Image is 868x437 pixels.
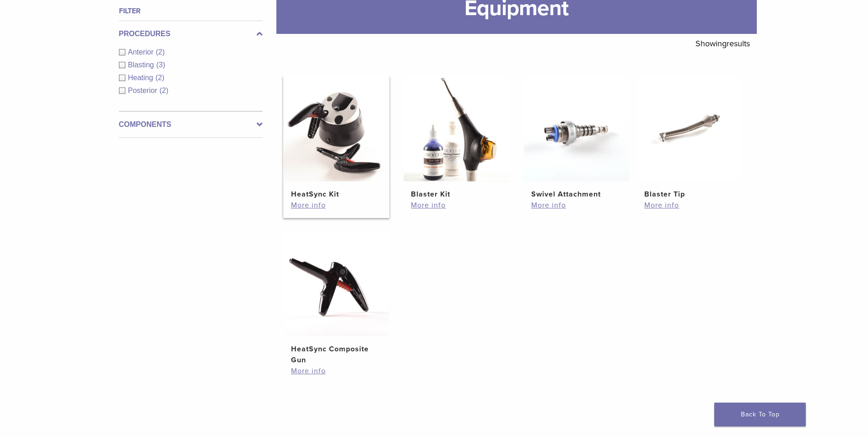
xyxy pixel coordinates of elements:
a: More info [411,200,501,211]
a: More info [644,200,735,211]
a: HeatSync Composite GunHeatSync Composite Gun [283,231,390,366]
span: (2) [160,87,169,94]
a: HeatSync KitHeatSync Kit [283,76,390,200]
p: Showing results [695,34,750,53]
span: Anterior [128,48,156,56]
img: HeatSync Composite Gun [284,231,389,336]
a: Blaster TipBlaster Tip [636,76,743,200]
img: Blaster Kit [404,76,509,181]
h2: Blaster Kit [411,189,501,200]
span: (3) [156,61,165,69]
span: Heating [128,74,156,82]
span: Blasting [128,61,156,69]
h2: Blaster Tip [644,189,735,200]
h2: HeatSync Kit [291,189,382,200]
h2: HeatSync Composite Gun [291,344,382,366]
a: More info [531,200,622,211]
img: Swivel Attachment [524,76,629,181]
a: Blaster KitBlaster Kit [403,76,510,200]
h4: Filter [119,5,263,16]
a: More info [291,366,382,377]
label: Components [119,119,263,130]
h2: Swivel Attachment [531,189,622,200]
img: HeatSync Kit [284,76,389,181]
span: (2) [156,48,165,56]
a: More info [291,200,382,211]
a: Swivel AttachmentSwivel Attachment [523,76,630,200]
img: Blaster Tip [637,76,742,181]
span: Posterior [128,87,160,94]
a: Back To Top [714,403,806,426]
span: (2) [156,74,165,82]
label: Procedures [119,28,263,39]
